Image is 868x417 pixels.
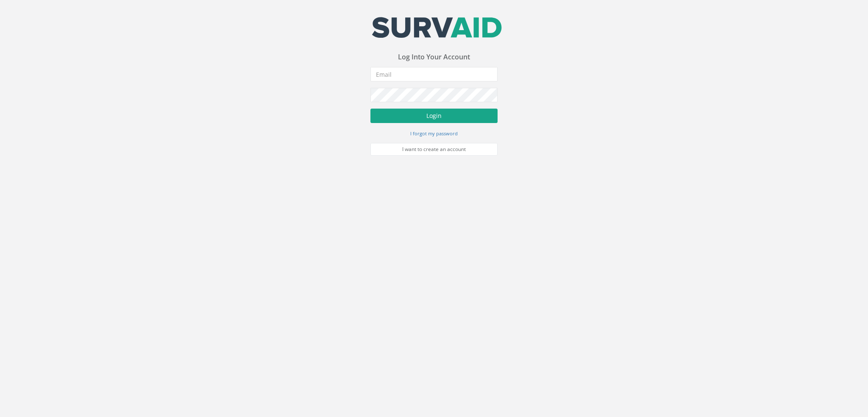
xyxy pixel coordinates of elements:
input: Email [370,67,498,81]
h3: Log Into Your Account [370,53,498,61]
small: I forgot my password [410,130,458,137]
button: Login [370,109,498,123]
a: I want to create an account [370,143,498,156]
a: I forgot my password [410,129,458,137]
